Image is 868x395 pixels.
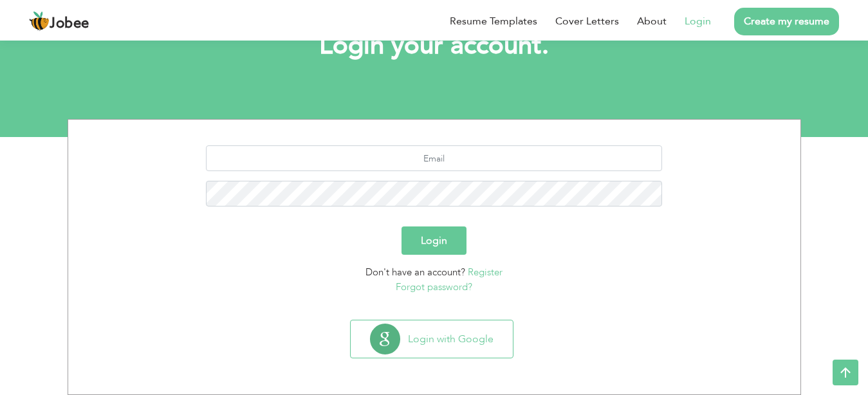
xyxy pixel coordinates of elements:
a: About [637,14,667,29]
button: Login with Google [351,320,513,358]
h1: Login your account. [87,29,782,62]
input: Email [206,145,662,171]
img: jobee.io [29,11,50,32]
span: Don't have an account? [365,266,465,279]
a: Forgot password? [396,280,472,293]
a: Login [685,14,711,29]
a: Register [468,266,503,279]
a: Cover Letters [555,14,619,29]
button: Login [402,226,466,255]
span: Jobee [50,17,89,31]
a: Create my resume [734,8,839,35]
a: Resume Templates [450,14,537,29]
a: Jobee [29,11,89,32]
